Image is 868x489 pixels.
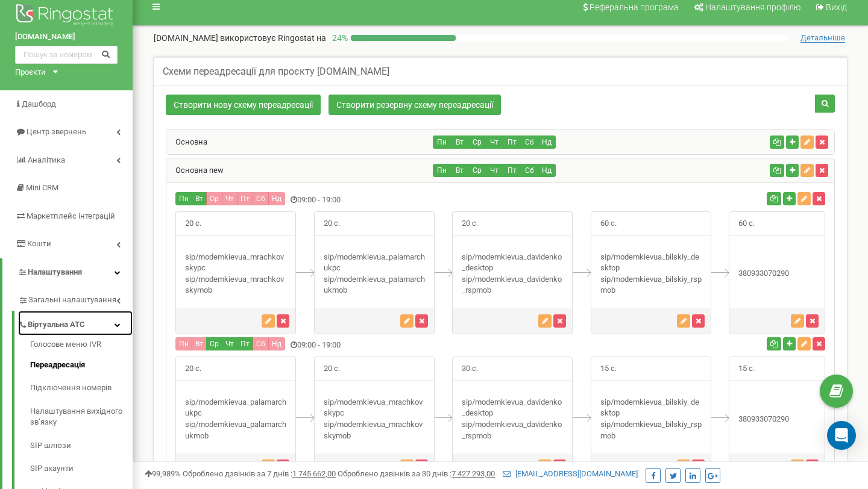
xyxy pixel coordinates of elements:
[468,164,486,177] button: Ср
[826,2,847,12] span: Вихід
[176,397,295,441] div: sip/modemkievua_palamarchukpc sip/modemkievua_palamarchukmob
[28,155,65,164] span: Аналiтика
[450,164,468,177] button: Вт
[15,31,118,43] a: [DOMAIN_NAME]
[520,135,538,149] button: Сб
[827,421,856,450] div: Open Intercom Messenger
[30,354,133,377] a: Переадресація
[591,212,626,235] span: 60 с.
[18,311,133,335] a: Віртуальна АТС
[590,2,679,12] span: Реферальна програма
[450,135,468,149] button: Вт
[30,457,133,481] a: SIP акаунти
[206,192,222,205] button: Ср
[338,469,495,478] span: Оброблено дзвінків за 30 днів :
[192,337,207,350] button: Вт
[729,212,764,235] span: 60 с.
[30,376,133,400] a: Підключення номерів
[315,357,349,381] span: 20 с.
[30,400,133,434] a: Налаштування вихідного зв’язку
[268,192,285,205] button: Нд
[538,135,556,149] button: Нд
[166,95,321,115] a: Створити нову схему переадресації
[815,95,835,113] button: Пошук схеми переадресації
[468,135,486,149] button: Ср
[176,357,210,381] span: 20 с.
[591,357,626,381] span: 15 с.
[22,99,56,108] span: Дашборд
[538,164,556,177] button: Нд
[175,192,192,205] button: Пн
[485,164,503,177] button: Чт
[166,166,224,175] a: Основна new
[253,337,269,350] button: Сб
[30,339,133,354] a: Голосове меню IVR
[166,192,612,208] div: 09:00 - 19:00
[206,337,222,350] button: Ср
[2,258,133,287] a: Налаштування
[237,192,253,205] button: Пт
[329,95,501,115] a: Створити резервну схему переадресації
[18,286,133,311] a: Загальні налаштування
[591,252,711,296] div: sip/modemkievua_bilskiy_desktop sip/modemkievua_bilskiy_rspmob
[453,397,572,441] div: sip/modemkievua_davidenko_desktop sip/modemkievua_davidenko_rspmob
[176,252,295,296] div: sip/modemkievua_mrachkovskypc sip/modemkievua_mrachkovskymob
[222,337,237,350] button: Чт
[800,33,845,43] span: Детальніше
[183,469,336,478] span: Оброблено дзвінків за 7 днів :
[253,192,269,205] button: Сб
[315,252,434,296] div: sip/modemkievua_palamarchukpc sip/modemkievua_palamarchukmob
[268,337,285,350] button: Нд
[30,434,133,458] a: SIP шлюзи
[27,211,115,220] span: Маркетплейс інтеграцій
[503,164,521,177] button: Пт
[166,137,207,146] a: Основна
[292,469,336,478] u: 1 745 662,00
[503,469,638,478] a: [EMAIL_ADDRESS][DOMAIN_NAME]
[451,469,495,478] u: 7 427 293,00
[315,212,349,235] span: 20 с.
[453,252,572,296] div: sip/modemkievua_davidenko_desktop sip/modemkievua_davidenko_rspmob
[222,192,237,205] button: Чт
[433,135,451,149] button: Пн
[520,164,538,177] button: Сб
[28,294,116,306] span: Загальні налаштування
[237,337,253,350] button: Пт
[503,135,521,149] button: Пт
[145,469,181,478] span: 99,989%
[26,183,58,192] span: Mini CRM
[326,32,351,44] p: 24 %
[175,337,192,350] button: Пн
[485,135,503,149] button: Чт
[15,67,46,78] div: Проєкти
[27,239,51,248] span: Кошти
[453,212,487,235] span: 20 с.
[163,66,389,77] h5: Схеми переадресації для проєкту [DOMAIN_NAME]
[28,319,85,331] span: Віртуальна АТС
[729,357,764,381] span: 15 с.
[433,164,451,177] button: Пн
[591,397,711,441] div: sip/modemkievua_bilskiy_desktop sip/modemkievua_bilskiy_rspmob
[729,268,825,279] div: 380933070290
[453,357,487,381] span: 30 с.
[15,1,118,31] img: Ringostat logo
[220,33,326,43] span: використовує Ringostat на
[154,32,326,44] p: [DOMAIN_NAME]
[15,46,118,64] input: Пошук за номером
[729,414,825,425] div: 380933070290
[315,397,434,441] div: sip/modemkievua_mrachkovskypc sip/modemkievua_mrachkovskymob
[27,127,86,136] span: Центр звернень
[705,2,800,12] span: Налаштування профілю
[176,212,210,235] span: 20 с.
[192,192,207,205] button: Вт
[166,337,612,354] div: 09:00 - 19:00
[28,267,82,276] span: Налаштування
